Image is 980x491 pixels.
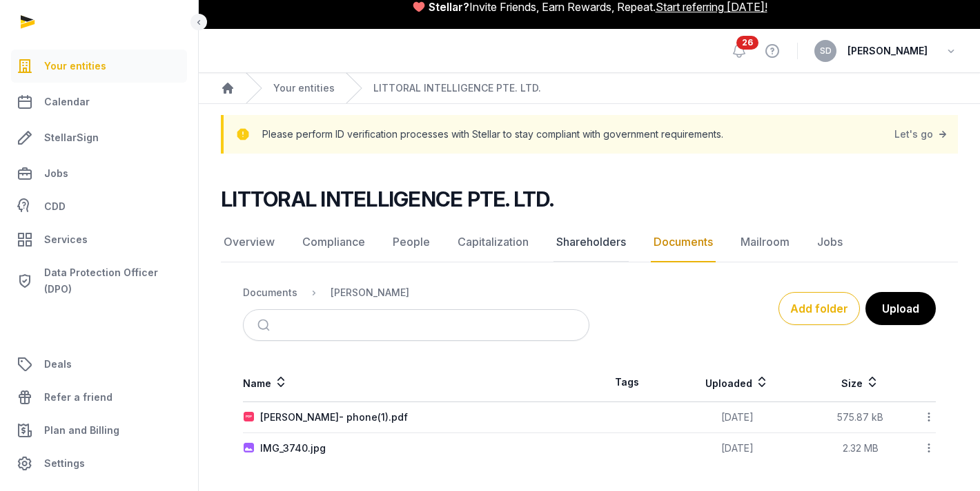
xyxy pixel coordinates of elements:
nav: Tabs [221,222,958,262]
nav: Breadcrumb [199,73,980,104]
span: [DATE] [721,411,754,423]
span: Services [44,231,88,248]
span: 26 [736,36,758,50]
a: Capitalization [455,222,531,262]
span: CDD [44,198,66,215]
div: IMG_3740.jpg [260,441,326,455]
p: Please perform ID verification processes with Stellar to stay compliant with government requireme... [262,125,723,144]
a: Services [11,223,187,256]
a: Documents [651,222,716,262]
a: Compliance [300,222,368,262]
div: Documents [243,286,297,300]
a: Shareholders [553,222,629,262]
button: Submit [249,310,282,340]
span: StellarSign [44,129,99,146]
nav: Breadcrumb [243,276,589,309]
div: [PERSON_NAME]- phone(1).pdf [260,410,408,424]
span: Calendar [44,94,90,110]
a: Let's go [894,125,950,144]
span: Data Protection Officer (DPO) [44,264,182,297]
div: [PERSON_NAME] [331,286,409,300]
span: Jobs [44,165,68,182]
iframe: Chat Widget [911,425,980,491]
th: Name [243,363,589,402]
a: Refer a friend [11,381,187,414]
a: Your entities [273,81,335,95]
a: Mailroom [738,222,792,262]
button: SD [814,40,836,62]
a: Calendar [11,85,187,118]
th: Size [811,363,911,402]
a: Your entities [11,50,187,83]
a: LITTORAL INTELLIGENCE PTE. LTD. [373,81,541,95]
a: Jobs [814,222,845,262]
a: Settings [11,447,187,480]
th: Uploaded [664,363,811,402]
a: Deals [11,348,187,381]
a: Jobs [11,157,187,190]
td: 575.87 kB [811,402,911,433]
a: StellarSign [11,121,187,154]
span: Settings [44,455,85,472]
a: Overview [221,222,277,262]
span: [DATE] [721,442,754,454]
td: 2.32 MB [811,433,911,464]
span: Plan and Billing [44,422,119,439]
h2: LITTORAL INTELLIGENCE PTE. LTD. [221,187,553,211]
button: Upload [865,292,936,325]
span: [PERSON_NAME] [847,43,928,59]
span: Your entities [44,58,106,74]
a: People [390,222,433,262]
span: Deals [44,356,72,373]
img: image.svg [244,443,255,454]
img: pdf.svg [244,412,255,423]
button: Add folder [778,292,860,325]
a: Plan and Billing [11,414,187,447]
span: Refer a friend [44,389,112,406]
a: CDD [11,193,187,220]
a: Data Protection Officer (DPO) [11,259,187,303]
th: Tags [589,363,664,402]
span: SD [820,47,832,55]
